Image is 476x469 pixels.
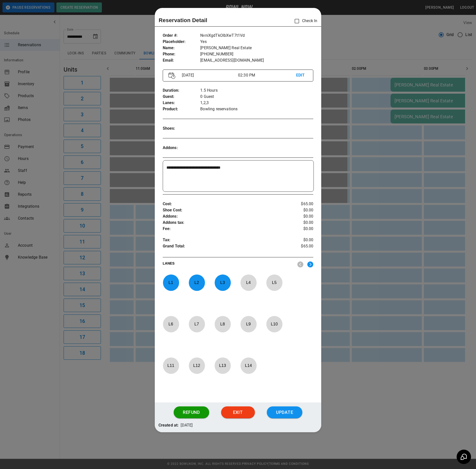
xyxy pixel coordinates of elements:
p: Tax : [163,237,288,243]
p: $65.00 [288,201,313,207]
button: Update [267,406,302,418]
p: L 7 [189,318,205,330]
p: $0.00 [288,220,313,226]
p: L 14 [240,360,257,371]
p: Shoes : [163,125,200,132]
p: $0.00 [288,207,313,213]
p: $0.00 [288,226,313,232]
p: L 11 [163,360,179,371]
p: Duration : [163,87,200,94]
p: [DATE] [180,72,238,78]
p: EDIT [296,72,308,78]
p: L 3 [214,277,231,288]
p: [PHONE_NUMBER] [200,51,313,57]
p: [PERSON_NAME] Real Estate [200,45,313,51]
p: L 13 [214,360,231,371]
p: Product : [163,106,200,112]
p: 02:30 PM [238,72,296,78]
button: Exit [221,406,255,418]
p: L 10 [266,318,282,330]
img: Vector [168,72,175,79]
p: Cost : [163,201,288,207]
p: NvniXgdTkOlbXwT7t1Vd [200,33,313,39]
p: 0 Guest [200,94,313,100]
p: Guest : [163,94,200,100]
p: Addons tax : [163,220,288,226]
p: L 6 [163,318,179,330]
button: Refund [174,406,209,418]
p: L 9 [240,318,257,330]
p: $0.00 [288,213,313,220]
p: L 5 [266,277,282,288]
p: Name : [163,45,200,51]
p: L 4 [240,277,257,288]
p: Reservation Detail [159,16,207,24]
p: Created at: [159,422,179,429]
p: Shoe Cost : [163,207,288,213]
p: 1.5 Hours [200,87,313,94]
p: Grand Total : [163,243,288,251]
p: Addons : [163,213,288,220]
p: $65.00 [288,243,313,251]
p: [EMAIL_ADDRESS][DOMAIN_NAME] [200,57,313,64]
img: nav_left.svg [297,261,303,268]
img: right.svg [307,261,313,268]
p: Lanes : [163,100,200,106]
p: Phone : [163,51,200,57]
p: LANES [163,261,294,268]
p: Fee : [163,226,288,232]
p: Placeholder : [163,39,200,45]
p: L 2 [189,277,205,288]
p: L 1 [163,277,179,288]
p: L 8 [214,318,231,330]
p: L 12 [189,360,205,371]
p: Bowling reservations [200,106,313,112]
p: $0.00 [288,237,313,243]
p: [DATE] [181,422,193,429]
p: 1,2,3 [200,100,313,106]
p: Addons : [163,145,200,151]
p: Yes [200,39,313,45]
p: Email : [163,57,200,64]
p: Check In [292,16,317,26]
p: Order # : [163,33,200,39]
